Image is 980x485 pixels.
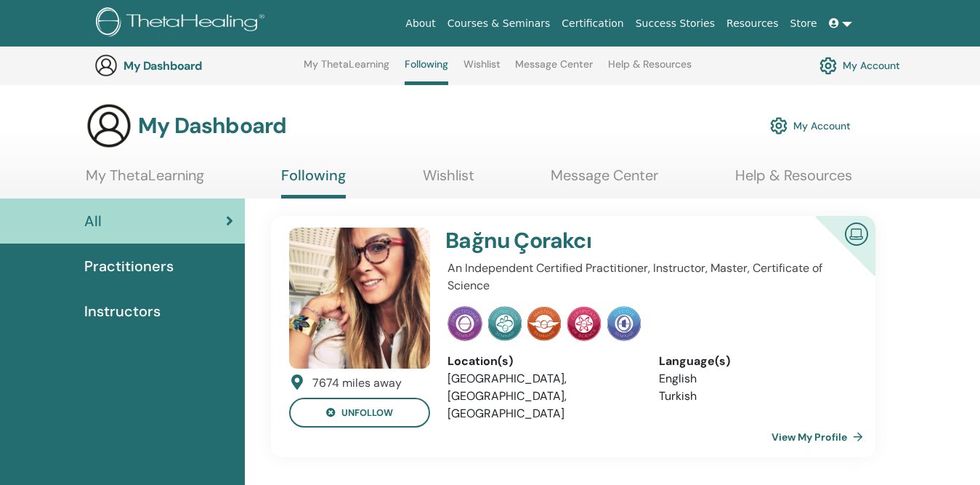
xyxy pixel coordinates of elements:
[659,353,849,370] div: Language(s)
[551,167,658,195] a: Message Center
[770,113,787,138] img: cog.svg
[84,210,102,232] span: All
[448,260,849,294] p: An Independent Certified Practitioner, Instructor, Master, Certificate of Science
[659,370,849,388] li: English
[448,353,637,370] div: Location(s)
[515,58,593,81] a: Message Center
[445,228,780,254] h4: Bağnu Çorakcı
[721,10,785,37] a: Resources
[312,374,402,392] div: 7674 miles away
[405,58,448,85] a: Following
[630,10,721,37] a: Success Stories
[86,167,204,195] a: My ThetaLearning
[289,398,430,428] button: unfollow
[463,58,501,81] a: Wishlist
[442,10,556,37] a: Courses & Seminars
[792,216,875,300] div: Certified Online Instructor
[556,10,629,37] a: Certification
[608,58,692,81] a: Help & Resources
[96,7,270,40] img: logo.png
[839,217,874,249] img: Certified Online Instructor
[785,10,823,37] a: Store
[423,167,474,195] a: Wishlist
[735,167,852,195] a: Help & Resources
[304,58,389,81] a: My ThetaLearning
[289,228,430,369] img: default.jpg
[281,167,346,199] a: Following
[819,53,900,78] a: My Account
[448,370,637,422] li: [GEOGRAPHIC_DATA], [GEOGRAPHIC_DATA], [GEOGRAPHIC_DATA]
[770,110,851,142] a: My Account
[84,255,174,277] span: Practitioners
[123,59,269,73] h3: My Dashboard
[84,300,161,322] span: Instructors
[819,53,837,78] img: cog.svg
[86,103,132,149] img: generic-user-icon.jpg
[138,113,286,139] h3: My Dashboard
[94,54,118,77] img: generic-user-icon.jpg
[400,10,441,37] a: About
[772,422,869,452] a: View My Profile
[659,388,849,405] li: Turkish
